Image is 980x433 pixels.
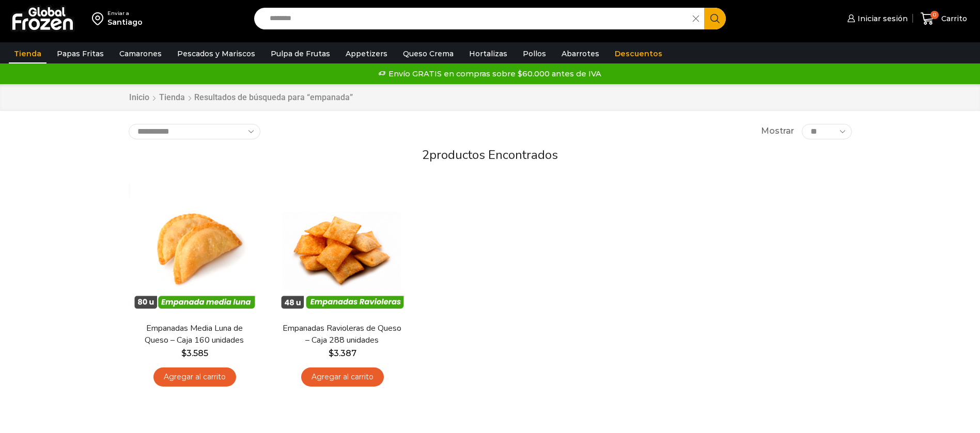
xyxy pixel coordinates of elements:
[181,348,186,358] span: $
[556,44,604,63] a: Abarrotes
[398,44,459,63] a: Queso Crema
[518,44,551,63] a: Pollos
[329,348,334,358] span: $
[194,92,353,102] h1: Resultados de búsqueda para “empanada”
[855,13,908,24] span: Iniciar sesión
[610,44,667,63] a: Descuentos
[429,147,558,163] span: productos encontrados
[939,13,967,24] span: Carrito
[761,125,794,137] span: Mostrar
[129,124,260,139] select: Pedido de la tienda
[153,367,236,387] a: Agregar al carrito: “Empanadas Media Luna de Queso - Caja 160 unidades”
[266,44,335,63] a: Pulpa de Frutas
[283,323,401,346] a: Empanadas Ravioleras de Queso – Caja 288 unidades
[129,92,150,104] a: Inicio
[9,44,46,63] a: Tienda
[114,44,167,63] a: Camarones
[340,44,393,63] a: Appetizers
[930,11,939,19] span: 0
[159,92,185,104] a: Tienda
[422,147,429,163] span: 2
[181,348,208,358] bdi: 3.585
[329,348,356,358] bdi: 3.387
[172,44,260,63] a: Pescados y Mariscos
[135,323,254,346] a: Empanadas Media Luna de Queso – Caja 160 unidades
[92,10,107,27] img: address-field-icon.svg
[918,7,970,31] a: 0 Carrito
[107,17,143,27] div: Santiago
[129,92,353,104] nav: Breadcrumb
[52,44,109,63] a: Papas Fritas
[845,8,908,29] a: Iniciar sesión
[301,367,384,387] a: Agregar al carrito: “Empanadas Ravioleras de Queso - Caja 288 unidades”
[704,8,726,29] button: Search button
[107,10,143,17] div: Enviar a
[464,44,512,63] a: Hortalizas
